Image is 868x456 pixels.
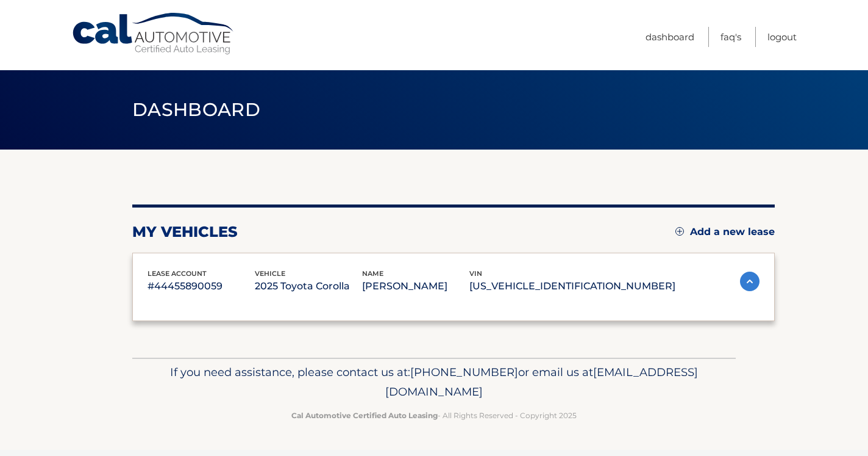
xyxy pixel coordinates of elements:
[362,278,469,295] p: [PERSON_NAME]
[675,226,775,238] a: Add a new lease
[767,27,797,47] a: Logout
[140,409,728,422] p: - All Rights Reserved - Copyright 2025
[132,98,260,121] span: Dashboard
[255,269,285,278] span: vehicle
[362,269,383,278] span: name
[675,227,684,236] img: add.svg
[740,272,759,291] img: accordion-active.svg
[255,278,362,295] p: 2025 Toyota Corolla
[140,363,728,402] p: If you need assistance, please contact us at: or email us at
[720,27,741,47] a: FAQ's
[385,365,698,399] span: [EMAIL_ADDRESS][DOMAIN_NAME]
[148,278,255,295] p: #44455890059
[291,411,438,420] strong: Cal Automotive Certified Auto Leasing
[148,269,207,278] span: lease account
[646,27,694,47] a: Dashboard
[469,269,482,278] span: vin
[469,278,675,295] p: [US_VEHICLE_IDENTIFICATION_NUMBER]
[410,365,518,379] span: [PHONE_NUMBER]
[71,12,236,56] a: Cal Automotive
[132,223,238,241] h2: my vehicles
